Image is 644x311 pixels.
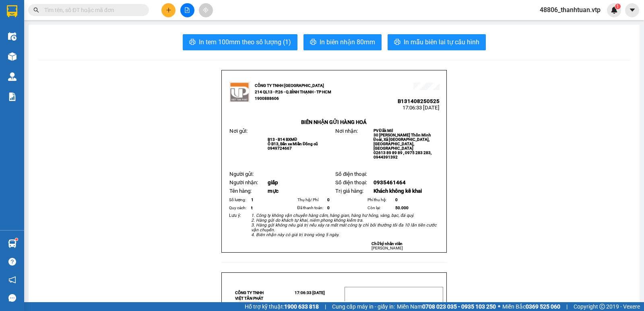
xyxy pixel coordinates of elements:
[189,39,196,46] span: printer
[203,7,208,13] span: aim
[251,206,252,210] span: t
[235,290,264,301] strong: CÔNG TY TNHH VIỆT TÂN PHÁT
[566,302,568,311] span: |
[8,52,17,61] img: warehouse-icon
[228,204,250,212] td: Quy cách:
[327,198,330,202] span: 0
[72,30,114,36] span: B131408250525
[422,303,496,310] strong: 0708 023 035 - 0935 103 250
[402,105,440,111] span: 17:06:33 [DATE]
[229,188,252,194] span: Tên hàng:
[8,72,17,81] img: warehouse-icon
[616,4,619,9] span: 1
[611,6,618,14] img: icon-new-feature
[251,198,254,202] span: 1
[394,39,400,46] span: printer
[229,171,254,177] span: Người gửi:
[372,246,403,250] span: [PERSON_NAME]
[374,150,431,159] span: 02613 89 89 89 , 0975 283 283, 0944391392
[81,56,101,61] span: PV Đắk Mil
[161,3,175,17] button: plus
[374,188,422,194] span: Khách không kê khai
[8,276,16,284] span: notification
[395,206,409,210] span: 50.000
[615,4,621,9] sup: 1
[8,93,17,101] img: solution-icon
[8,32,17,41] img: warehouse-icon
[62,56,74,68] span: Nơi nhận:
[325,302,326,311] span: |
[228,196,250,204] td: Số lượng:
[296,204,326,212] td: Đã thanh toán:
[245,302,319,311] span: Hỗ trợ kỹ thuật:
[303,34,382,50] button: printerIn biên nhận 80mm
[166,7,171,13] span: plus
[498,305,500,308] span: ⚪️
[33,7,39,13] span: search
[533,5,607,15] span: 48806_thanhtuan.vtp
[629,6,636,14] span: caret-down
[526,303,560,310] strong: 0369 525 060
[268,179,278,185] span: giấp
[251,213,437,237] em: 1. Công ty không vận chuyển hàng cấm, hàng gian, hàng hư hỏng, vàng, bạc, đá quý. 2. Hàng gửi do ...
[388,34,486,50] button: printerIn mẫu biên lai tự cấu hình
[180,3,194,17] button: file-add
[8,56,17,68] span: Nơi gửi:
[15,238,18,241] sup: 1
[229,179,258,185] span: Người nhận:
[268,188,279,194] span: mực
[199,3,213,17] button: aim
[301,119,367,125] strong: BIÊN NHẬN GỬI HÀNG HOÁ
[398,98,440,104] span: B131408250525
[268,137,297,142] span: B13 - B14 BXMĐ
[255,83,331,101] strong: CÔNG TY TNHH [GEOGRAPHIC_DATA] 214 QL13 - P.26 - Q.BÌNH THẠNH - TP HCM 1900888606
[296,196,326,204] td: Thụ hộ/ Phí
[397,302,496,311] span: Miền Nam
[199,37,291,47] span: In tem 100mm theo số lượng (1)
[8,294,16,302] span: message
[268,142,318,146] span: Ô B13, Bến xe Miền Đông cũ
[366,196,394,204] td: Phí thu hộ:
[502,302,560,311] span: Miền Bắc
[268,146,292,150] span: 0949724667
[320,37,375,47] span: In biên nhận 80mm
[374,133,431,150] span: 30 [PERSON_NAME] Thôn Minh Đoài, Xã [GEOGRAPHIC_DATA], [GEOGRAPHIC_DATA], [GEOGRAPHIC_DATA]
[284,303,319,310] strong: 1900 633 818
[374,179,406,185] span: 0935461464
[21,13,65,43] strong: CÔNG TY TNHH [GEOGRAPHIC_DATA] 214 QL13 - P.26 - Q.BÌNH THẠNH - TP HCM 1900888606
[8,239,17,248] img: warehouse-icon
[295,290,325,295] span: 17:06:33 [DATE]
[183,34,297,50] button: printerIn tem 100mm theo số lượng (1)
[332,302,395,311] span: Cung cấp máy in - giấy in:
[7,5,17,17] img: logo-vxr
[8,258,16,266] span: question-circle
[8,18,19,38] img: logo
[335,179,367,185] span: Số điện thoại:
[372,241,402,246] strong: Chữ ký nhân viên
[404,37,479,47] span: In mẫu biên lai tự cấu hình
[44,6,139,14] input: Tìm tên, số ĐT hoặc mã đơn
[599,304,605,309] span: copyright
[327,206,330,210] span: 0
[76,36,114,42] span: 17:06:33 [DATE]
[335,188,363,194] span: Trị giá hàng:
[395,198,398,202] span: 0
[366,204,394,212] td: Còn lại:
[28,48,93,54] strong: BIÊN NHẬN GỬI HÀNG HOÁ
[335,128,358,134] span: Nơi nhận:
[374,128,393,133] span: PV Đắk Mil
[184,7,190,13] span: file-add
[625,3,639,17] button: caret-down
[335,171,367,177] span: Số điện thoại:
[229,128,248,134] span: Nơi gửi:
[310,39,316,46] span: printer
[229,213,241,218] span: Lưu ý:
[229,82,250,102] img: logo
